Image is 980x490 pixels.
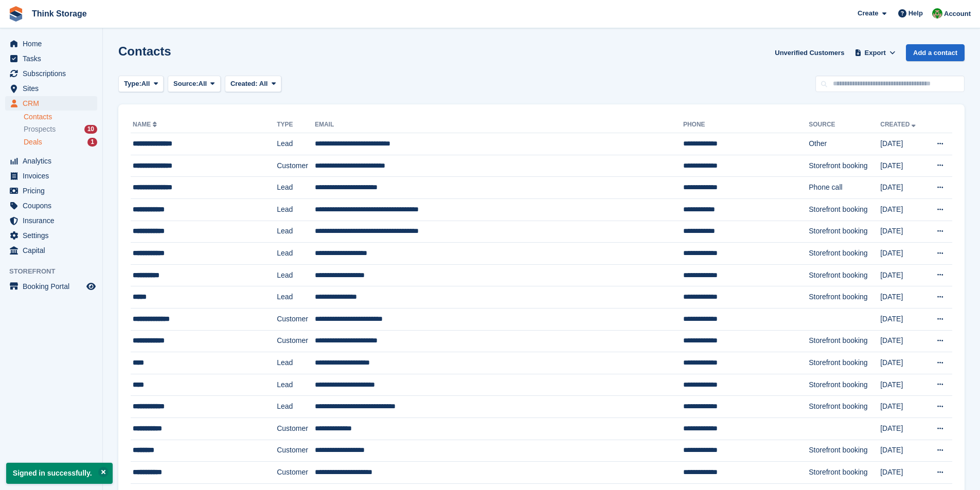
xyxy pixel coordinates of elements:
[5,81,97,96] a: menu
[880,352,926,374] td: [DATE]
[23,228,84,243] span: Settings
[277,221,315,243] td: Lead
[23,96,84,111] span: CRM
[277,374,315,396] td: Lead
[277,440,315,462] td: Customer
[5,169,97,183] a: menu
[771,44,848,61] a: Unverified Customers
[809,117,880,133] th: Source
[23,154,84,168] span: Analytics
[683,117,809,133] th: Phone
[5,279,97,294] a: menu
[5,213,97,228] a: menu
[23,279,84,294] span: Booking Portal
[809,396,880,418] td: Storefront booking
[85,280,97,293] a: Preview store
[173,79,198,89] span: Source:
[23,37,84,51] span: Home
[87,138,97,147] div: 1
[168,76,221,93] button: Source: All
[880,221,926,243] td: [DATE]
[880,264,926,286] td: [DATE]
[6,463,113,484] p: Signed in successfully.
[277,286,315,308] td: Lead
[118,44,171,58] h1: Contacts
[124,79,141,89] span: Type:
[277,308,315,330] td: Customer
[277,243,315,265] td: Lead
[277,462,315,484] td: Customer
[809,133,880,155] td: Other
[809,440,880,462] td: Storefront booking
[932,8,942,19] img: Sarah Mackie
[880,133,926,155] td: [DATE]
[908,8,923,19] span: Help
[809,264,880,286] td: Storefront booking
[23,51,84,66] span: Tasks
[23,213,84,228] span: Insurance
[880,418,926,440] td: [DATE]
[5,228,97,243] a: menu
[944,9,971,19] span: Account
[809,198,880,221] td: Storefront booking
[865,48,886,58] span: Export
[809,374,880,396] td: Storefront booking
[230,80,258,87] span: Created:
[277,117,315,133] th: Type
[84,125,97,134] div: 10
[5,184,97,198] a: menu
[880,198,926,221] td: [DATE]
[809,221,880,243] td: Storefront booking
[809,177,880,199] td: Phone call
[277,155,315,177] td: Customer
[852,44,898,61] button: Export
[24,112,97,122] a: Contacts
[259,80,268,87] span: All
[5,66,97,81] a: menu
[906,44,965,61] a: Add a contact
[5,198,97,213] a: menu
[277,330,315,352] td: Customer
[5,243,97,258] a: menu
[315,117,683,133] th: Email
[880,440,926,462] td: [DATE]
[5,154,97,168] a: menu
[23,198,84,213] span: Coupons
[199,79,207,89] span: All
[277,177,315,199] td: Lead
[880,286,926,308] td: [DATE]
[23,243,84,258] span: Capital
[809,330,880,352] td: Storefront booking
[28,5,91,22] a: Think Storage
[5,51,97,66] a: menu
[23,184,84,198] span: Pricing
[880,308,926,330] td: [DATE]
[880,177,926,199] td: [DATE]
[141,79,150,89] span: All
[24,137,42,147] span: Deals
[277,396,315,418] td: Lead
[118,76,164,93] button: Type: All
[880,330,926,352] td: [DATE]
[880,155,926,177] td: [DATE]
[880,121,918,128] a: Created
[277,264,315,286] td: Lead
[809,286,880,308] td: Storefront booking
[880,462,926,484] td: [DATE]
[277,198,315,221] td: Lead
[133,121,159,128] a: Name
[23,81,84,96] span: Sites
[809,155,880,177] td: Storefront booking
[858,8,878,19] span: Create
[809,243,880,265] td: Storefront booking
[24,124,56,134] span: Prospects
[5,96,97,111] a: menu
[880,243,926,265] td: [DATE]
[809,462,880,484] td: Storefront booking
[5,37,97,51] a: menu
[9,266,102,277] span: Storefront
[880,374,926,396] td: [DATE]
[809,352,880,374] td: Storefront booking
[277,418,315,440] td: Customer
[24,124,97,135] a: Prospects 10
